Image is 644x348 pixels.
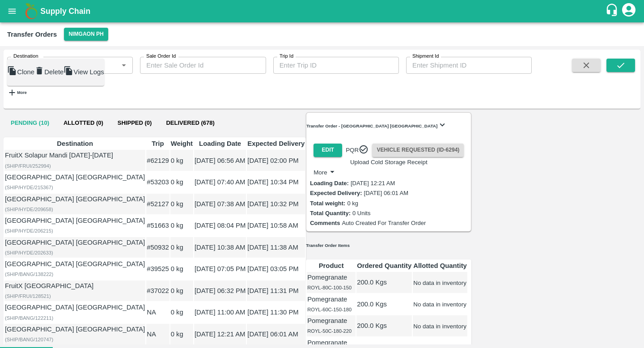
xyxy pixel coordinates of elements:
td: #62129 [146,150,169,171]
span: 0 kg [347,200,358,207]
div: Clone [7,66,34,79]
div: FruitX [GEOGRAPHIC_DATA] [5,281,145,291]
p: 200.0 Kgs [357,321,411,331]
td: 0 kg [170,194,193,215]
div: customer-support [605,3,621,19]
label: Comments [310,220,340,226]
input: Enter Shipment ID [406,57,532,74]
div: [GEOGRAPHIC_DATA] [GEOGRAPHIC_DATA] [5,172,145,182]
td: 0 kg [170,302,193,323]
span: ( SHIP/FRUI/128521 ) [5,293,51,299]
td: 0 kg [170,215,193,236]
td: NA [146,302,169,323]
button: Select DC [64,28,108,41]
td: [DATE] 11:38 AM [247,237,305,258]
div: [GEOGRAPHIC_DATA] [GEOGRAPHIC_DATA] [5,216,145,225]
td: 0 kg [170,172,193,193]
label: Expected Delivery: [310,190,362,196]
b: Supply Chain [40,7,90,16]
div: [GEOGRAPHIC_DATA] [GEOGRAPHIC_DATA] [5,259,145,269]
strong: More [17,90,26,95]
p: 200.0 Kgs [357,277,411,287]
span: ( SHIP/HYDE/202633 ) [5,250,53,255]
td: 0 kg [170,280,193,301]
td: [DATE] 07:05 PM [194,259,246,280]
div: account of current user [621,2,637,21]
span: View Logs [74,68,104,76]
span: [DATE] 06:01 AM [364,190,408,196]
span: ROYL-80C-100-150 [307,285,352,290]
div: Transfer Order - [GEOGRAPHIC_DATA] [GEOGRAPHIC_DATA] [306,113,447,140]
button: open drawer [2,1,22,21]
b: Loading Date [199,140,241,147]
label: Shipment Id [412,53,439,60]
div: [GEOGRAPHIC_DATA] [GEOGRAPHIC_DATA] [5,324,145,334]
button: Edit [314,144,342,157]
td: #50932 [146,237,169,258]
span: ( SHIP/HYDE/209658 ) [5,207,53,212]
td: 0 kg [170,237,193,258]
td: [DATE] 06:32 PM [194,280,246,301]
td: [DATE] 10:32 PM [247,194,305,215]
b: Trip [152,140,164,147]
td: [DATE] 03:05 PM [247,259,305,280]
button: More [314,167,337,178]
div: [GEOGRAPHIC_DATA] [GEOGRAPHIC_DATA] [5,194,145,204]
b: Destination [57,140,93,147]
button: More [7,81,27,104]
span: Delete [44,68,64,76]
div: Transfer Orders [7,29,57,40]
button: Allotted (0) [56,112,110,134]
td: [DATE] 06:56 AM [194,150,246,171]
img: logo [22,2,40,20]
button: Delivered (678) [159,112,221,134]
button: Pending (10) [4,112,56,134]
td: [DATE] 11:00 AM [194,302,246,323]
b: Expected Delivery [247,140,305,147]
p: 200.0 Kgs [357,299,411,309]
label: Loading Date: [310,180,349,187]
label: Total weight: [310,200,345,207]
button: Shipped (0) [110,112,159,134]
p: Pomegranate [307,338,355,348]
label: Destination [13,53,38,60]
td: [DATE] 11:30 PM [247,302,305,323]
h6: Transfer Order - [GEOGRAPHIC_DATA] [GEOGRAPHIC_DATA] [306,123,437,130]
span: [DATE] 12:21 AM [351,180,395,187]
td: #52127 [146,194,169,215]
h6: Transfer Order Items [306,242,471,249]
div: [GEOGRAPHIC_DATA] [GEOGRAPHIC_DATA] [5,302,145,312]
p: Pomegranate [307,294,355,304]
td: #53203 [146,172,169,193]
p: Pomegranate [307,316,355,326]
td: NA [146,324,169,345]
td: [DATE] 08:04 PM [194,215,246,236]
td: #39525 [146,259,169,280]
span: Clone [17,68,34,76]
td: #51663 [146,215,169,236]
span: ( SHIP/BANG/120747 ) [5,337,53,342]
td: 0 kg [170,150,193,171]
button: PQR [346,144,369,156]
b: Allotted Quantity [413,262,467,269]
button: Open [118,59,130,71]
td: [DATE] 07:38 AM [194,194,246,215]
input: Enter Trip ID [273,57,399,74]
td: [DATE] 10:38 AM [194,237,246,258]
td: [DATE] 11:31 PM [247,280,305,301]
span: ROYL-60C-150-180 [307,307,352,312]
div: Delete [34,66,64,79]
td: [DATE] 10:58 AM [247,215,305,236]
td: [DATE] 10:34 PM [247,172,305,193]
input: Enter Sale Order Id [140,57,266,74]
div: View Logs [64,66,104,79]
span: ( SHIP/HYDE/215367 ) [5,185,53,190]
span: ( SHIP/BANG/138222 ) [5,272,53,277]
td: #37022 [146,280,169,301]
span: 0 Units [352,210,370,216]
div: [GEOGRAPHIC_DATA] [GEOGRAPHIC_DATA] [5,238,145,247]
td: [DATE] 02:00 PM [247,150,305,171]
b: Weight [171,140,193,147]
button: Vehicle Requested (ID-6294) [372,144,464,157]
label: Total Quantity: [310,210,351,216]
